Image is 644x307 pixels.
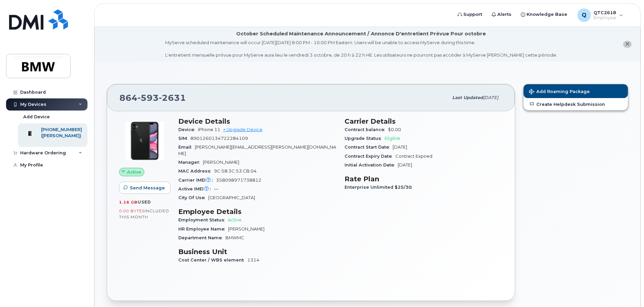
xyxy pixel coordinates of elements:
h3: Employee Details [178,208,336,216]
h3: Rate Plan [345,175,503,183]
h3: Business Unit [178,248,336,256]
span: — [214,186,218,191]
span: 358098971738812 [216,178,261,183]
span: Eligible [385,136,400,141]
h3: Device Details [178,117,336,125]
span: Carrier IMEI [178,178,216,183]
span: 1.16 GB [119,200,138,205]
span: MAC Address [178,168,214,174]
button: Add Roaming Package [524,84,628,98]
span: Upgrade Status [345,136,385,141]
span: [GEOGRAPHIC_DATA] [208,195,255,200]
span: Employment Status [178,217,228,222]
span: Email [178,145,195,150]
span: iPhone 11 [198,127,220,132]
span: [PERSON_NAME][EMAIL_ADDRESS][PERSON_NAME][DOMAIN_NAME] [178,145,336,156]
span: [PERSON_NAME] [203,160,239,165]
span: 1314 [247,257,259,263]
span: Department Name [178,235,225,240]
span: Contract Expired [395,154,432,159]
span: HR Employee Name [178,226,228,232]
a: + Upgrade Device [223,127,262,132]
span: Enterprise Unlimited $25/30 [345,185,415,190]
span: Cost Center / WBS element [178,257,247,263]
span: Contract Start Date [345,145,393,150]
span: Add Roaming Package [529,89,590,95]
span: 593 [138,93,159,103]
span: Manager [178,160,203,165]
iframe: Messenger Launcher [615,278,639,302]
span: 864 [119,93,186,103]
span: [DATE] [393,145,407,150]
span: 9C:58:3C:53:CB:04 [214,168,257,174]
span: City Of Use [178,195,208,200]
span: [DATE] [483,95,498,100]
span: used [138,199,151,205]
span: SIM [178,136,190,141]
span: 0.00 Bytes [119,209,145,213]
span: 8901260134722284109 [190,136,248,141]
a: Create Helpdesk Submission [524,98,628,110]
span: Last updated [452,95,483,100]
img: iPhone_11.jpg [124,121,165,161]
div: October Scheduled Maintenance Announcement / Annonce D'entretient Prévue Pour octobre [236,30,486,37]
span: Initial Activation Date [345,162,398,167]
span: included this month [119,208,169,219]
span: Send Message [130,185,165,191]
span: BMWMC [225,235,244,240]
span: Active [127,169,141,175]
span: [PERSON_NAME] [228,226,264,232]
span: Device [178,127,198,132]
span: Contract balance [345,127,388,132]
span: $0.00 [388,127,401,132]
span: 2631 [159,93,186,103]
button: close notification [623,41,632,48]
button: Send Message [119,182,171,194]
span: [DATE] [398,162,412,167]
span: Active IMEI [178,186,214,191]
h3: Carrier Details [345,117,503,125]
span: Active [228,217,242,222]
span: Contract Expiry Date [345,154,395,159]
div: MyServe scheduled maintenance will occur [DATE][DATE] 8:00 PM - 10:00 PM Eastern. Users will be u... [165,39,557,58]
